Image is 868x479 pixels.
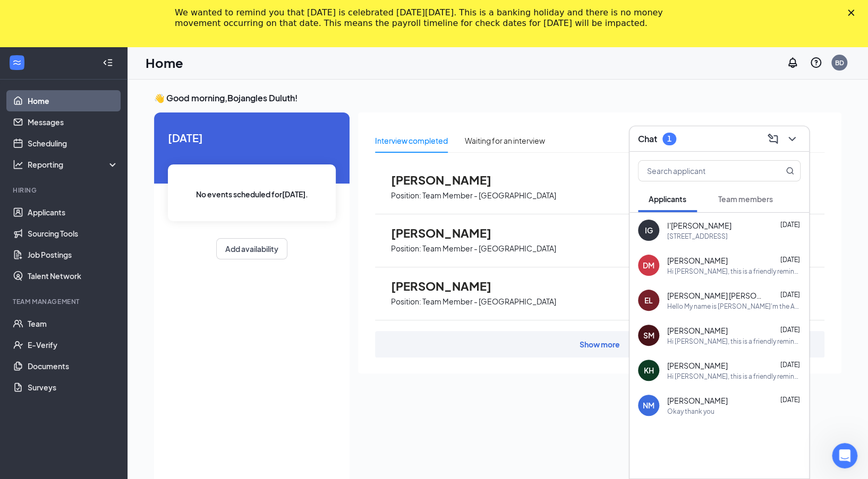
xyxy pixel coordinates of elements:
div: SM [643,330,654,341]
div: 1 [667,134,671,143]
iframe: Intercom live chat [832,443,857,468]
a: Team [28,313,118,334]
a: E-Verify [28,334,118,355]
span: [PERSON_NAME] [391,173,508,187]
svg: QuestionInfo [810,56,822,69]
svg: Notifications [786,56,799,69]
div: Team Management [13,297,116,306]
p: Position: [391,243,421,254]
div: Waiting for an interview [465,135,545,146]
div: Okay thank you [667,407,714,416]
a: Talent Network [28,265,118,286]
svg: Analysis [13,159,23,170]
span: [PERSON_NAME] [667,255,728,266]
div: BD [835,58,844,67]
span: [PERSON_NAME] [391,226,508,240]
span: [DATE] [780,361,800,369]
div: Hi [PERSON_NAME], this is a friendly reminder. Your meeting with Bojangles for Team Member - Boja... [667,267,801,276]
span: [PERSON_NAME] [667,395,728,406]
div: Hiring [13,186,116,195]
span: Applicants [649,194,686,204]
span: [DATE] [168,129,336,146]
svg: ChevronDown [786,133,798,145]
div: EL [644,295,653,306]
span: [DATE] [780,326,800,334]
p: Team Member - [GEOGRAPHIC_DATA] [422,297,556,307]
span: Team members [718,194,773,204]
svg: WorkstreamLogo [12,57,22,68]
a: Applicants [28,202,118,223]
div: Hi [PERSON_NAME], this is a friendly reminder. Please select a meeting time slot for your Team Me... [667,372,801,381]
span: [PERSON_NAME] [391,279,508,293]
div: Show more [580,339,620,350]
svg: ComposeMessage [767,133,779,145]
p: Team Member - [GEOGRAPHIC_DATA] [422,190,556,201]
a: Sourcing Tools [28,223,118,244]
button: Add availability [216,238,287,259]
a: Messages [28,111,118,133]
button: ChevronDown [784,130,801,147]
div: Hi [PERSON_NAME], this is a friendly reminder. Your meeting with Bojangles for Shift Leaders - Bo... [667,337,801,346]
span: [DATE] [780,256,800,264]
span: [DATE] [780,396,800,404]
a: Home [28,90,118,111]
div: [STREET_ADDRESS] [667,232,728,241]
h3: Chat [638,133,657,145]
div: KH [644,365,654,376]
span: No events scheduled for [DATE] . [196,188,308,200]
p: Team Member - [GEOGRAPHIC_DATA] [422,243,556,254]
svg: Collapse [103,57,113,68]
span: [DATE] [780,291,800,299]
svg: MagnifyingGlass [786,167,794,175]
a: Job Postings [28,244,118,265]
div: Reporting [28,159,119,170]
h1: Home [146,54,183,72]
div: Close [848,10,858,16]
div: NM [643,400,654,411]
a: Documents [28,355,118,377]
div: DM [643,260,654,271]
p: Position: [391,190,421,201]
a: Scheduling [28,133,118,154]
p: Position: [391,297,421,307]
div: Interview completed [375,135,448,146]
a: Surveys [28,377,118,398]
span: I'[PERSON_NAME] [667,220,731,231]
span: [PERSON_NAME] [PERSON_NAME] [667,290,763,301]
div: We wanted to remind you that [DATE] is celebrated [DATE][DATE]. This is a banking holiday and the... [175,7,676,29]
span: [DATE] [780,221,800,229]
h3: 👋 Good morning, Bojangles Duluth ! [154,92,841,104]
input: Search applicant [639,161,764,181]
button: ComposeMessage [764,130,781,147]
div: IG [645,225,653,236]
span: [PERSON_NAME] [667,360,728,371]
div: Hello My name is [PERSON_NAME]'m the Area Director for Bojangles have you ever been a manager at ... [667,302,801,311]
span: [PERSON_NAME] [667,325,728,336]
